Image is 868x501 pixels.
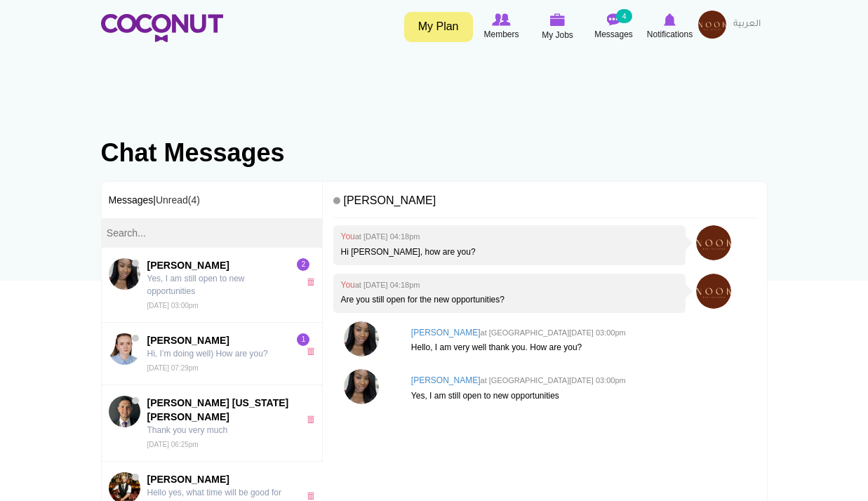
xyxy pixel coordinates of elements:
[102,218,323,248] input: Search...
[156,194,200,206] a: Unread(4)
[147,302,199,309] small: [DATE] 03:00pm
[307,492,319,500] a: x
[411,328,749,338] h4: [PERSON_NAME]
[297,333,309,346] span: 1
[147,272,292,298] p: Yes, I am still open to new opportunities
[492,13,510,26] img: Browse Members
[647,27,693,41] span: Notifications
[102,385,323,462] a: Samuel Colorado Muñoz[PERSON_NAME] [US_STATE] [PERSON_NAME] Thank you very much [DATE] 06:25pm
[483,27,519,41] span: Members
[147,364,199,372] small: [DATE] 07:29pm
[340,294,679,306] p: Are you still open for the new opportunities?
[101,14,223,42] img: Home
[153,194,200,206] span: |
[307,347,319,355] a: x
[102,248,323,323] a: Joyce Abban[PERSON_NAME] Yes, I am still open to new opportunities [DATE] 03:00pm2
[404,12,473,42] a: My Plan
[307,415,319,423] a: x
[616,9,632,23] small: 4
[147,441,199,448] small: [DATE] 06:25pm
[147,472,292,486] span: [PERSON_NAME]
[355,232,420,241] small: at [DATE] 04:18pm
[607,13,621,26] img: Messages
[109,333,140,365] img: Marija Kulikova
[307,278,319,286] a: x
[411,390,749,402] p: Yes, I am still open to new opportunities
[594,27,633,41] span: Messages
[411,376,749,385] h4: [PERSON_NAME]
[664,13,676,26] img: Notifications
[542,28,573,42] span: My Jobs
[109,258,140,290] img: Joyce Abban
[101,139,768,167] h1: Chat Messages
[411,342,749,354] p: Hello, I am very well thank you. How are you?
[333,189,756,219] h4: [PERSON_NAME]
[726,11,768,39] a: العربية
[147,424,292,436] p: Thank you very much
[642,11,698,43] a: Notifications Notifications
[109,396,140,427] img: Samuel Colorado Muñoz
[474,11,530,43] a: Browse Members Members
[340,281,679,290] h4: You
[147,258,292,272] span: [PERSON_NAME]
[147,396,292,424] span: [PERSON_NAME] [US_STATE] [PERSON_NAME]
[481,328,626,337] small: at [GEOGRAPHIC_DATA][DATE] 03:00pm
[530,11,586,44] a: My Jobs My Jobs
[147,347,292,360] p: Hi, I’m doing well) How are you?
[340,246,679,258] p: Hi [PERSON_NAME], how are you?
[340,232,679,241] h4: You
[102,323,323,385] a: Marija Kulikova[PERSON_NAME] Hi, I’m doing well) How are you? [DATE] 07:29pm1
[355,281,420,289] small: at [DATE] 04:18pm
[297,258,309,271] span: 2
[586,11,642,43] a: Messages Messages 4
[102,182,323,218] h3: Messages
[550,13,566,26] img: My Jobs
[147,333,292,347] span: [PERSON_NAME]
[481,376,626,385] small: at [GEOGRAPHIC_DATA][DATE] 03:00pm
